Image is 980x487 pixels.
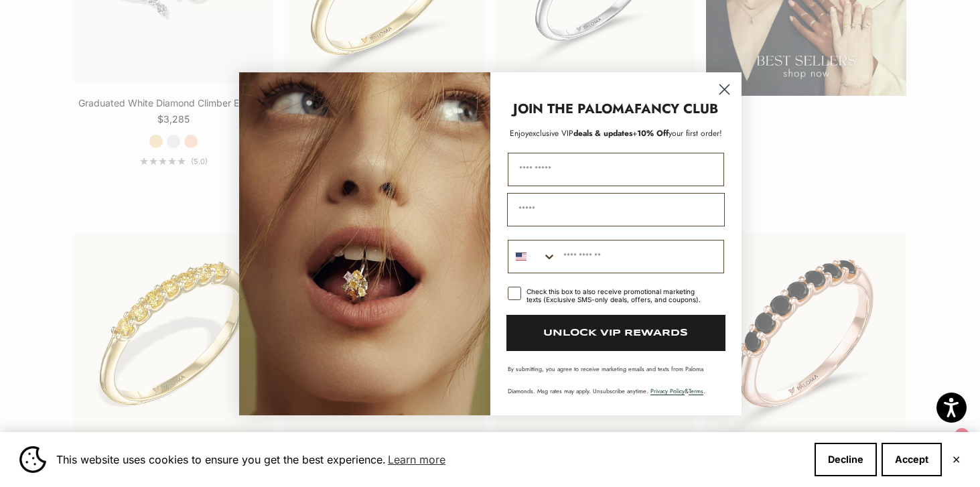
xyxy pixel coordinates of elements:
button: Search Countries [508,240,557,273]
a: Learn more [386,449,447,470]
span: This website uses cookies to ensure you get the best experience. [56,449,804,470]
input: First Name [508,153,724,186]
span: & . [650,387,705,395]
button: Close [952,456,961,464]
span: 10% Off [637,127,669,139]
p: By submitting, you agree to receive marketing emails and texts from Paloma Diamonds. Msg rates ma... [508,364,724,395]
span: + your first order! [632,127,722,139]
span: exclusive VIP [529,127,573,139]
a: Privacy Policy [650,387,685,395]
span: deals & updates [529,127,632,139]
div: Check this box to also receive promotional marketing texts (Exclusive SMS-only deals, offers, and... [527,287,708,303]
strong: JOIN THE PALOMA [513,99,634,119]
img: Cookie banner [19,446,46,473]
img: United States [516,251,527,262]
input: Email [507,193,725,226]
button: Close dialog [713,78,736,101]
button: UNLOCK VIP REWARDS [506,315,725,351]
a: Terms [689,387,703,395]
input: Phone Number [557,240,723,273]
button: Accept [882,443,942,476]
span: Enjoy [510,127,529,139]
img: Loading... [239,72,490,415]
button: Decline [815,443,877,476]
strong: FANCY CLUB [634,99,718,119]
